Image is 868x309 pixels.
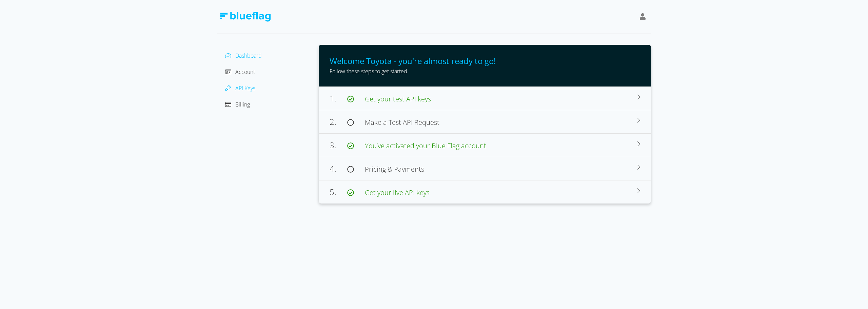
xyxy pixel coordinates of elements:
[235,68,255,76] span: Account
[225,101,250,108] a: Billing
[330,186,347,197] span: 5.
[330,93,347,104] span: 1.
[235,84,255,92] span: API Keys
[330,116,347,127] span: 2.
[225,52,262,59] a: Dashboard
[225,68,255,76] a: Account
[235,101,250,108] span: Billing
[365,141,486,150] span: You’ve activated your Blue Flag account
[330,139,347,151] span: 3.
[365,94,431,103] span: Get your test API keys
[330,55,496,66] span: Welcome Toyota - you're almost ready to go!
[365,188,430,197] span: Get your live API keys
[330,163,347,174] span: 4.
[225,84,255,92] a: API Keys
[330,67,409,75] span: Follow these steps to get started.
[235,52,262,59] span: Dashboard
[365,165,424,174] span: Pricing & Payments
[220,12,271,22] img: Blue Flag Logo
[365,118,439,127] span: Make a Test API Request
